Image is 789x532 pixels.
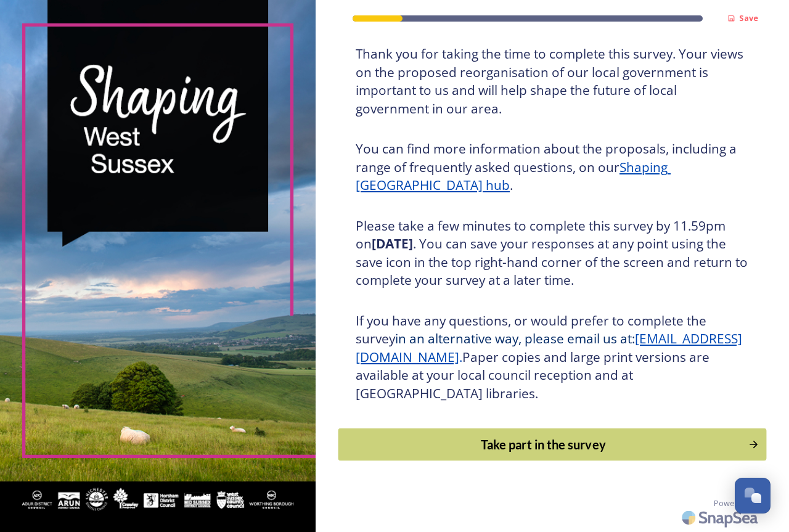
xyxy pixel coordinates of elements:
span: Powered by [714,497,758,509]
span: in an alternative way, please email us at: [395,330,635,347]
strong: Save [739,12,758,23]
div: Take part in the survey [345,435,742,454]
button: Open Chat [735,478,771,514]
a: [EMAIL_ADDRESS][DOMAIN_NAME] [356,330,742,366]
h3: Thank you for taking the time to complete this survey. Your views on the proposed reorganisation ... [356,45,749,118]
h3: Please take a few minutes to complete this survey by 11.59pm on . You can save your responses at ... [356,217,749,290]
img: SnapSea Logo [678,503,764,532]
strong: [DATE] [372,235,413,252]
button: Continue [338,428,767,461]
span: . [459,348,462,366]
a: Shaping [GEOGRAPHIC_DATA] hub [356,158,671,194]
h3: You can find more information about the proposals, including a range of frequently asked question... [356,140,749,195]
h3: If you have any questions, or would prefer to complete the survey Paper copies and large print ve... [356,312,749,403]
